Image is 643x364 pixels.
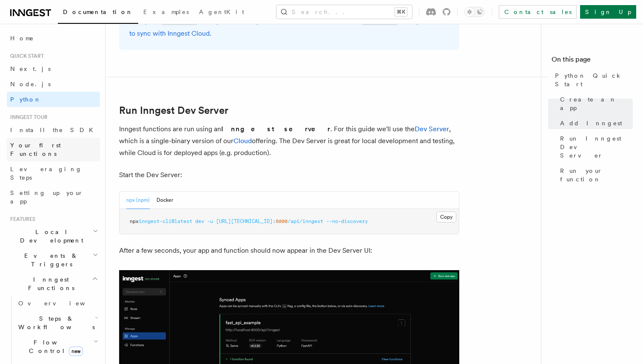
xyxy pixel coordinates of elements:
[499,5,577,19] a: Contact sales
[10,81,51,87] span: Node.js
[10,96,41,103] span: Python
[138,3,194,23] a: Examples
[156,192,173,209] button: Docker
[221,125,330,133] strong: Inngest server
[580,5,636,19] a: Sign Up
[58,3,138,24] a: Documentation
[10,34,34,42] span: Home
[7,122,100,138] a: Install the SDK
[195,218,204,224] span: dev
[557,163,633,187] a: Run your function
[119,123,459,159] p: Inngest functions are run using an . For this guide we'll use the , which is a single-binary vers...
[130,218,139,224] span: npx
[7,248,100,272] button: Events & Triggers
[557,92,633,116] a: Create an app
[326,218,368,224] span: --no-discovery
[119,104,228,116] a: Run Inngest Dev Server
[560,95,633,112] span: Create an app
[7,224,100,248] button: Local Development
[7,185,100,209] a: Setting up your app
[7,272,100,296] button: Inngest Functions
[119,169,459,181] p: Start the Dev Server:
[15,338,94,355] span: Flow Control
[557,131,633,163] a: Run Inngest Dev Server
[7,76,100,92] a: Node.js
[7,251,93,268] span: Events & Triggers
[199,8,244,15] span: AgentKit
[10,65,51,72] span: Next.js
[7,114,48,121] span: Inngest tour
[287,218,323,224] span: /api/inngest
[552,68,633,92] a: Python Quick Start
[194,3,249,23] a: AgentKit
[7,92,100,107] a: Python
[233,137,252,145] a: Cloud
[10,127,98,133] span: Install the SDK
[552,54,633,68] h4: On this page
[395,8,407,16] kbd: ⌘K
[436,212,456,223] button: Copy
[7,228,93,245] span: Local Development
[464,7,485,17] button: Toggle dark mode
[7,161,100,185] a: Leveraging Steps
[557,116,633,131] a: Add Inngest
[15,314,95,331] span: Steps & Workflows
[276,5,412,19] button: Search...⌘K
[63,8,133,15] span: Documentation
[560,166,633,183] span: Run your function
[415,125,449,133] a: Dev Server
[139,218,192,224] span: inngest-cli@latest
[129,15,449,40] p: Always set when you want to sync with the Dev Server. Never set when you want to sync with Innges...
[276,218,287,224] span: 8000
[7,216,35,223] span: Features
[69,347,83,356] span: new
[7,53,44,59] span: Quick start
[555,71,633,88] span: Python Quick Start
[10,166,82,181] span: Leveraging Steps
[15,335,100,358] button: Flow Controlnew
[119,245,459,257] p: After a few seconds, your app and function should now appear in the Dev Server UI:
[7,61,100,76] a: Next.js
[7,138,100,161] a: Your first Functions
[15,296,100,311] a: Overview
[15,311,100,335] button: Steps & Workflows
[126,192,150,209] button: npx (npm)
[207,218,213,224] span: -u
[143,8,189,15] span: Examples
[10,189,83,205] span: Setting up your app
[7,275,92,292] span: Inngest Functions
[216,218,276,224] span: [URL][TECHNICAL_ID]:
[7,31,100,46] a: Home
[10,142,61,157] span: Your first Functions
[560,134,633,160] span: Run Inngest Dev Server
[18,300,106,307] span: Overview
[560,119,622,127] span: Add Inngest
